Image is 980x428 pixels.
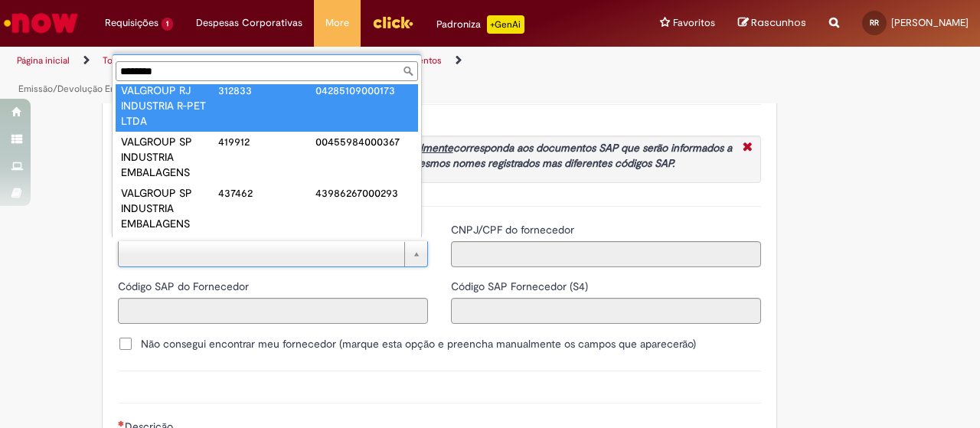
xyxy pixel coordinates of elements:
ul: Fornecedor [113,84,421,237]
div: VALGROUP SP INDUSTRIA EMBALAGENS [121,185,218,231]
div: 04285109000173 [315,83,413,98]
div: 00455984000367 [315,134,413,149]
div: VALGROUP RJ INDUSTRIA R-PET LTDA [121,83,218,129]
div: 419912 [218,134,315,149]
div: VALGROUP SP INDUSTRIA EMBALAGENS [121,134,218,180]
div: 43986267000293 [315,185,413,201]
div: 437462 [218,185,315,201]
div: 312833 [218,83,315,98]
